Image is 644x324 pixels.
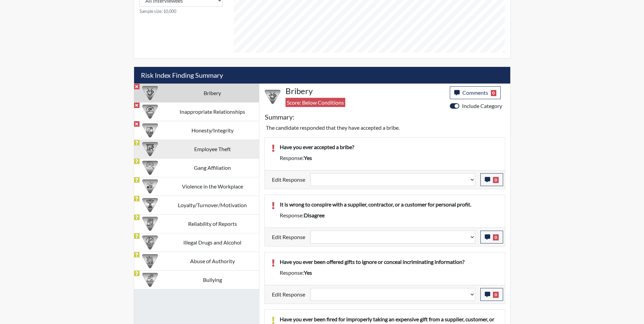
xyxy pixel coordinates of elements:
button: 0 [480,173,503,186]
button: 0 [480,288,503,301]
span: 0 [493,234,499,240]
label: Edit Response [272,288,305,301]
h5: Summary: [265,113,294,121]
td: Employee Theft [166,140,259,158]
img: CATEGORY%20ICON-14.139f8ef7.png [142,104,158,120]
img: CATEGORY%20ICON-17.40ef8247.png [142,197,158,213]
div: Response: [275,154,503,162]
p: The candidate responded that they have accepted a bribe. [266,124,504,132]
label: Edit Response [272,173,305,186]
td: Gang Affiliation [166,158,259,177]
span: yes [304,155,312,161]
img: CATEGORY%20ICON-26.eccbb84f.png [142,179,158,194]
img: CATEGORY%20ICON-07.58b65e52.png [142,141,158,157]
span: yes [304,269,312,276]
td: Reliability of Reports [166,214,259,233]
span: Comments [462,89,488,96]
img: CATEGORY%20ICON-01.94e51fac.png [142,253,158,269]
div: Update the test taker's response, the change might impact the score [305,288,480,301]
h4: Bribery [286,86,445,96]
img: CATEGORY%20ICON-12.0f6f1024.png [142,235,158,250]
div: Response: [275,211,503,219]
span: 0 [493,292,499,298]
button: Comments0 [450,86,501,99]
button: 0 [480,231,503,244]
h5: Risk Index Finding Summary [134,67,510,84]
label: Edit Response [272,231,305,244]
label: Include Category [462,102,502,110]
img: CATEGORY%20ICON-03.c5611939.png [265,89,280,105]
img: CATEGORY%20ICON-03.c5611939.png [142,85,158,101]
div: Update the test taker's response, the change might impact the score [305,231,480,244]
td: Bullying [166,270,259,289]
td: Illegal Drugs and Alcohol [166,233,259,252]
div: Response: [275,269,503,277]
td: Bribery [166,84,259,102]
div: Update the test taker's response, the change might impact the score [305,173,480,186]
span: 0 [493,177,499,183]
span: Score: Below Conditions [286,98,345,107]
p: Have you ever accepted a bribe? [280,143,498,151]
span: disagree [304,212,325,218]
td: Loyalty/Turnover/Motivation [166,196,259,214]
td: Violence in the Workplace [166,177,259,196]
span: 0 [491,90,497,96]
img: CATEGORY%20ICON-02.2c5dd649.png [142,160,158,176]
td: Honesty/Integrity [166,121,259,140]
small: Sample size: 10,000 [140,8,223,15]
td: Inappropriate Relationships [166,102,259,121]
p: It is wrong to conspire with a supplier, contractor, or a customer for personal profit. [280,200,498,209]
p: Have you ever been offered gifts to ignore or conceal incriminating information? [280,258,498,266]
img: CATEGORY%20ICON-11.a5f294f4.png [142,123,158,138]
td: Abuse of Authority [166,252,259,270]
img: CATEGORY%20ICON-04.6d01e8fa.png [142,272,158,288]
img: CATEGORY%20ICON-20.4a32fe39.png [142,216,158,232]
